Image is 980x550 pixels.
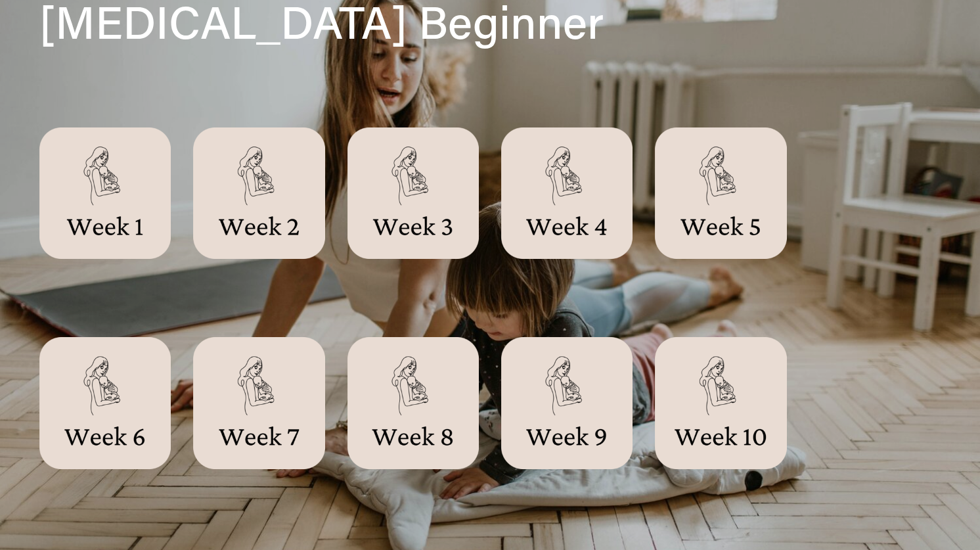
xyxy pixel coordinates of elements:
[501,337,633,469] a: week 9.png
[655,337,786,469] a: week 10.png
[655,127,786,259] a: week 5.png
[347,337,479,469] a: week 8.png
[193,337,324,469] a: week 7.png
[193,127,324,259] a: week 2.png
[39,337,171,469] a: week 6.png
[39,127,171,259] a: week 1.png
[347,127,479,259] a: week 3.png
[501,127,633,259] a: week 4.png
